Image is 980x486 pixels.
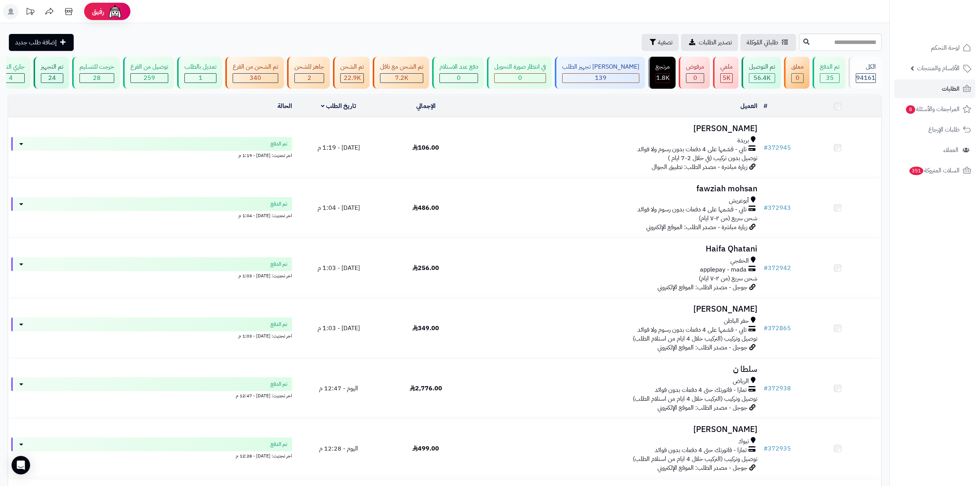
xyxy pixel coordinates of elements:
a: #372935 [764,444,791,453]
a: العميل [740,101,757,111]
span: applepay - mada [700,265,747,274]
span: 499.00 [412,444,439,453]
div: 1804 [656,74,669,83]
div: 1 [185,74,216,83]
a: مرتجع 1.8K [647,57,677,89]
span: أبوعريش [729,196,749,205]
div: الكل [856,62,876,71]
span: 349.00 [412,324,439,333]
span: 5K [723,73,730,83]
a: العملاء [894,141,975,159]
span: جوجل - مصدر الطلب: الموقع الإلكتروني [657,283,747,292]
a: #372942 [764,263,791,273]
a: تم الشحن مع ناقل 7.2K [371,57,431,89]
div: تم التوصيل [749,62,775,71]
div: توصيل من الفرع [130,62,168,71]
a: الإجمالي [416,101,436,111]
div: ملغي [720,62,733,71]
a: طلبات الإرجاع [894,120,975,139]
img: ai-face.png [107,4,123,19]
h3: [PERSON_NAME] [473,124,757,133]
span: تبوك [738,437,749,446]
span: # [764,444,768,453]
a: الكل94161 [847,57,883,89]
span: تصدير الطلبات [699,38,732,47]
span: تصفية [658,38,672,47]
span: الخفجي [730,256,749,265]
span: 8 [906,105,915,114]
span: طلباتي المُوكلة [747,38,778,47]
span: 1.8K [656,73,669,83]
a: #372945 [764,143,791,152]
a: تعديل بالطلب 1 [176,57,224,89]
span: تابي - قسّمها على 4 دفعات بدون رسوم ولا فوائد [637,205,747,214]
div: 0 [440,74,478,83]
span: تم الدفع [270,380,287,388]
div: تم الشحن مع ناقل [380,62,423,71]
span: تمارا - فاتورتك حتى 4 دفعات بدون فوائد [655,446,747,455]
a: #372938 [764,384,791,393]
a: تم الدفع 35 [811,57,847,89]
div: 4954 [721,74,732,83]
a: الحالة [277,101,292,111]
span: 1 [199,73,203,83]
a: تم الشحن من الفرع 340 [224,57,286,89]
h3: سلطا ن [473,365,757,374]
a: ملغي 5K [711,57,740,89]
span: 486.00 [412,203,439,213]
div: اخر تحديث: [DATE] - 12:47 م [11,391,292,399]
span: 259 [144,73,155,83]
span: الطلبات [942,83,960,94]
span: تم الدفع [270,260,287,268]
a: لوحة التحكم [894,39,975,57]
span: زيارة مباشرة - مصدر الطلب: الموقع الإلكتروني [646,223,747,232]
span: 0 [693,73,697,83]
div: 24 [41,74,63,83]
div: 35 [820,74,839,83]
div: دفع عند الاستلام [439,62,478,71]
a: #372943 [764,203,791,213]
span: طلبات الإرجاع [928,124,960,135]
a: تم الشحن 22.9K [331,57,371,89]
a: تحديثات المنصة [20,4,40,21]
span: تم الدفع [270,200,287,208]
span: توصيل وتركيب (التركيب خلال 4 ايام من استلام الطلب) [633,334,757,343]
span: جوجل - مصدر الطلب: الموقع الإلكتروني [657,343,747,352]
button: تصفية [642,34,679,51]
span: العملاء [943,145,958,155]
div: جاهز للشحن [294,62,324,71]
span: بريدة [737,136,749,145]
div: 7223 [380,74,423,83]
a: في انتظار صورة التحويل 0 [485,57,553,89]
div: معلق [791,62,804,71]
div: في انتظار صورة التحويل [494,62,546,71]
span: 351 [909,167,923,175]
a: [PERSON_NAME] تجهيز الطلب 139 [553,57,647,89]
span: 24 [48,73,56,83]
a: السلات المتروكة351 [894,161,975,180]
span: # [764,324,768,333]
a: تم التجهيز 24 [32,57,71,89]
span: 106.00 [412,143,439,152]
div: اخر تحديث: [DATE] - 1:19 م [11,151,292,159]
span: الأقسام والمنتجات [917,63,960,74]
span: 2 [308,73,311,83]
span: 56.4K [754,73,770,83]
span: 0 [796,73,799,83]
a: خرجت للتسليم 28 [71,57,122,89]
span: توصيل وتركيب (التركيب خلال 4 ايام من استلام الطلب) [633,394,757,403]
span: 22.9K [344,73,361,83]
span: 35 [826,73,834,83]
div: 2 [295,74,324,83]
a: تاريخ الطلب [321,101,356,111]
span: 0 [457,73,461,83]
div: 56439 [749,74,775,83]
span: [DATE] - 1:03 م [318,263,360,273]
span: المراجعات والأسئلة [905,104,960,115]
span: توصيل وتركيب (التركيب خلال 4 ايام من استلام الطلب) [633,454,757,464]
span: زيارة مباشرة - مصدر الطلب: تطبيق الجوال [652,162,747,172]
span: اليوم - 12:28 م [319,444,358,453]
div: 0 [792,74,803,83]
span: 0 [518,73,522,83]
div: 0 [495,74,546,83]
